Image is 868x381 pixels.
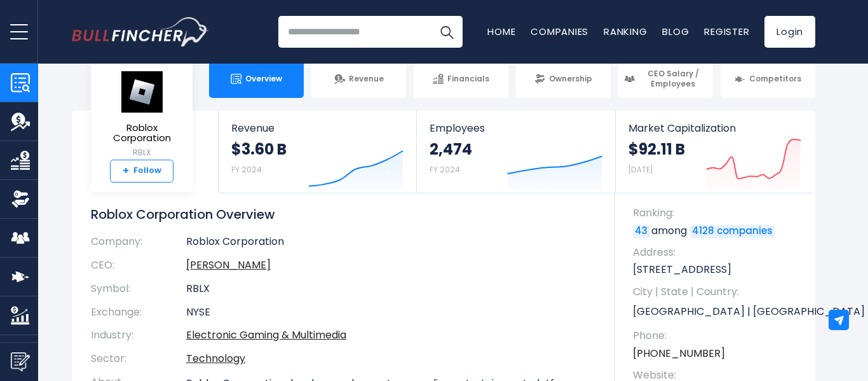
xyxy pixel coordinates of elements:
small: RBLX [101,147,182,158]
a: Revenue $3.60 B FY 2024 [219,111,416,193]
span: Phone: [633,329,803,343]
span: CEO Salary / Employees [639,69,707,88]
a: Overview [209,60,304,98]
a: [PHONE_NUMBER] [633,347,725,361]
span: Competitors [749,74,801,84]
td: Roblox Corporation [186,235,596,254]
span: Ranking: [633,206,803,220]
a: Revenue [311,60,406,98]
a: Go to homepage [72,17,208,46]
th: Symbol: [91,277,186,301]
img: Bullfincher logo [72,17,209,46]
p: [GEOGRAPHIC_DATA] | [GEOGRAPHIC_DATA] | US [633,302,803,321]
span: City | State | Country: [633,285,803,299]
th: Sector: [91,347,186,371]
a: 43 [633,225,649,238]
p: among [633,224,803,238]
td: RBLX [186,277,596,301]
span: Financials [447,74,489,84]
small: FY 2024 [430,164,460,175]
span: Roblox Corporation [101,123,182,144]
span: Market Capitalization [628,122,801,134]
a: +Follow [110,160,173,183]
a: Ranking [604,25,647,38]
span: Address: [633,246,803,260]
a: Competitors [721,60,815,98]
td: NYSE [186,301,596,324]
a: 4128 companies [690,225,775,238]
a: Roblox Corporation RBLX [100,70,183,160]
p: [STREET_ADDRESS] [633,263,803,277]
span: Overview [245,74,282,84]
a: Companies [531,25,588,38]
a: Technology [186,351,245,366]
small: [DATE] [628,164,653,175]
th: CEO: [91,254,186,277]
a: CEO Salary / Employees [618,60,713,98]
th: Industry: [91,324,186,347]
a: Home [487,25,515,38]
strong: 2,474 [430,139,472,159]
a: Market Capitalization $92.11 B [DATE] [616,111,814,193]
button: Search [431,16,463,48]
span: Revenue [231,122,403,134]
a: ceo [186,258,271,272]
strong: + [123,165,129,177]
th: Exchange: [91,301,186,324]
span: Employees [430,122,602,134]
span: Ownership [549,74,592,84]
span: Revenue [349,74,384,84]
a: Electronic Gaming & Multimedia [186,328,346,342]
strong: $92.11 B [628,139,685,159]
h1: Roblox Corporation Overview [91,206,596,223]
small: FY 2024 [231,164,262,175]
img: Ownership [11,190,30,209]
th: Company: [91,235,186,254]
a: Financials [414,60,508,98]
strong: $3.60 B [231,139,287,159]
a: Register [704,25,749,38]
a: Employees 2,474 FY 2024 [417,111,614,193]
a: Login [764,16,815,48]
a: Blog [662,25,689,38]
a: Ownership [516,60,611,98]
